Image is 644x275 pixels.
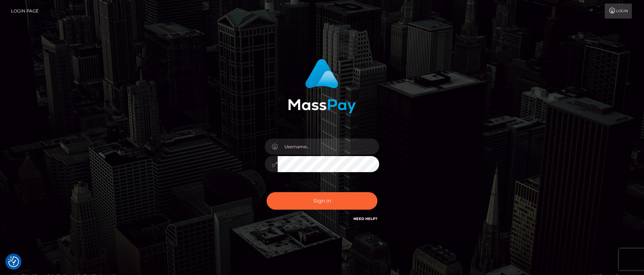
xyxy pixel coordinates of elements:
[278,139,379,155] input: Username...
[8,256,19,267] img: Revisit consent button
[267,192,377,210] button: Sign in
[11,4,39,19] a: Login Page
[288,59,356,114] img: MassPay Login
[353,216,377,221] a: Need Help?
[8,256,19,267] button: Consent Preferences
[605,4,632,19] a: Login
